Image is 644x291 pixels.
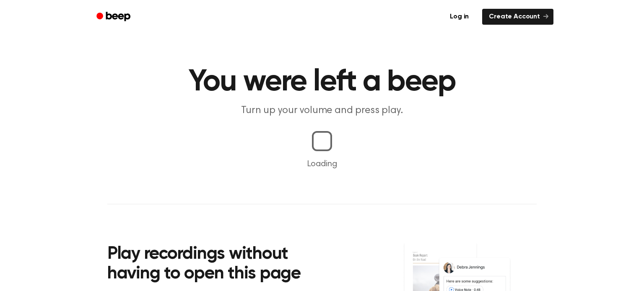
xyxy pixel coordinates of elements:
[107,245,333,284] h2: Play recordings without having to open this page
[161,104,483,118] p: Turn up your volume and press play.
[10,158,634,170] p: Loading
[91,9,138,25] a: Beep
[107,67,537,97] h1: You were left a beep
[441,7,477,26] a: Log in
[482,9,553,25] a: Create Account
